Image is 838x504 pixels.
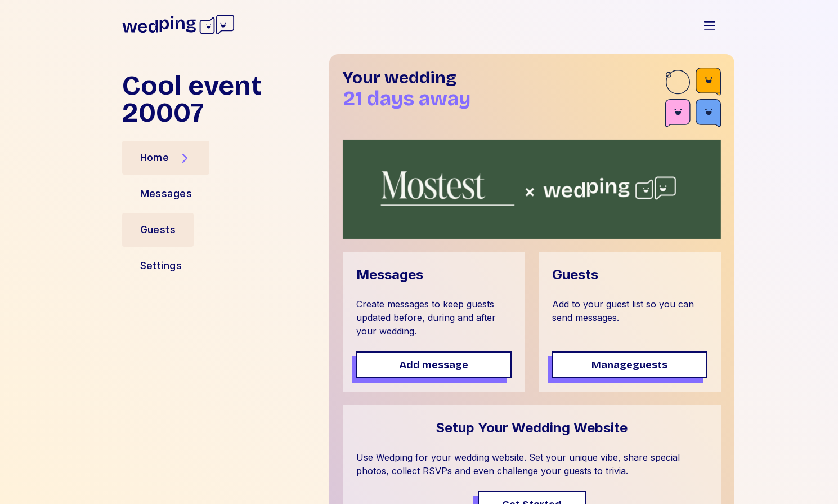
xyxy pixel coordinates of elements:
[343,68,665,88] h1: Your wedding
[343,87,470,111] span: 21 days away
[356,297,512,338] div: Create messages to keep guests updated before, during and after your wedding.
[591,357,667,373] span: Manage guests
[140,186,192,202] div: Messages
[552,297,707,338] div: Add to your guest list so you can send messages.
[356,266,423,284] div: Messages
[436,419,628,437] div: Setup Your Wedding Website
[140,258,182,274] div: Settings
[343,140,721,239] img: Mostest Badge
[356,451,707,478] div: Use Wedping for your wedding website. Set your unique vibe, share special photos, collect RSVPs a...
[399,357,468,373] span: Add message
[552,266,598,284] div: Guests
[140,222,176,238] div: Guests
[122,72,320,126] h1: Cool event 20007
[140,150,169,166] div: Home
[356,351,512,378] button: Add message
[552,351,707,378] button: Manageguests
[665,68,721,131] img: guest-accent-br.svg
